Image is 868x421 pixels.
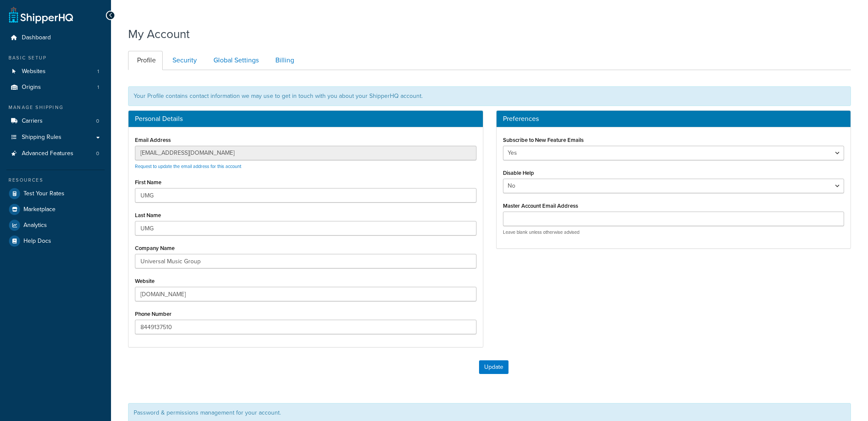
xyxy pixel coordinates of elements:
span: 1 [97,68,99,75]
a: Profile [128,51,163,70]
a: Carriers 0 [6,113,105,129]
a: Help Docs [6,233,105,249]
label: First Name [135,179,161,185]
span: Analytics [23,222,47,229]
li: Origins [6,79,105,95]
li: Carriers [6,113,105,129]
a: Billing [266,51,301,70]
span: Shipping Rules [22,134,61,141]
a: Advanced Features 0 [6,146,105,162]
span: Carriers [22,118,43,125]
h3: Preferences [503,115,845,123]
label: Email Address [135,137,171,143]
span: Dashboard [22,34,51,41]
div: Manage Shipping [6,104,105,111]
a: Origins 1 [6,79,105,95]
label: Subscribe to New Feature Emails [503,137,584,143]
span: Test Your Rates [23,190,64,197]
a: Marketplace [6,202,105,217]
div: Resources [6,177,105,184]
li: Websites [6,64,105,79]
label: Disable Help [503,170,534,176]
p: Leave blank unless otherwise advised [503,229,845,236]
label: Last Name [135,212,161,218]
a: Global Settings [205,51,266,70]
span: 0 [96,118,99,125]
span: Websites [22,68,46,75]
a: Security [164,51,204,70]
a: Test Your Rates [6,186,105,201]
button: Update [479,360,509,374]
a: Dashboard [6,30,105,46]
a: Request to update the email address for this account [135,163,241,170]
div: Basic Setup [6,54,105,62]
span: Origins [22,84,41,91]
a: Analytics [6,218,105,233]
a: ShipperHQ Home [9,6,73,24]
span: Advanced Features [22,150,73,157]
label: Company Name [135,245,175,251]
div: Your Profile contains contact information we may use to get in touch with you about your ShipperH... [128,86,851,106]
label: Master Account Email Address [503,203,578,209]
h3: Personal Details [135,115,476,123]
span: Help Docs [23,238,51,245]
span: 1 [97,84,99,91]
li: Advanced Features [6,146,105,162]
h1: My Account [128,26,190,42]
span: Marketplace [23,206,56,213]
label: Website [135,278,155,284]
a: Websites 1 [6,64,105,79]
label: Phone Number [135,311,172,317]
span: 0 [96,150,99,157]
a: Shipping Rules [6,130,105,145]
